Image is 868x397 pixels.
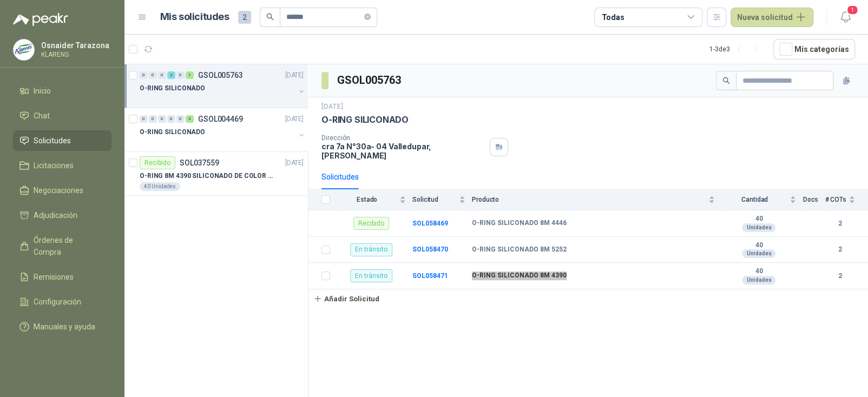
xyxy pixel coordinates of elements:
button: Nueva solicitud [731,8,813,27]
p: O-RING SILICONADO [140,83,205,94]
p: [DATE] [285,70,304,81]
div: 3 [186,115,194,123]
a: Añadir Solicitud [308,289,868,308]
div: 0 [149,71,157,79]
span: Adjudicación [34,209,77,221]
a: Adjudicación [13,205,111,226]
a: Manuales y ayuda [13,316,111,337]
div: 0 [149,115,157,123]
span: Licitaciones [34,160,74,171]
span: Remisiones [34,271,74,283]
th: Solicitud [412,189,472,210]
p: [DATE] [285,114,304,124]
img: Company Logo [14,39,34,60]
p: cra 7a N°30a- 04 Valledupar , [PERSON_NAME] [321,142,485,160]
div: En tránsito [350,243,392,256]
span: Producto [472,196,706,203]
button: Añadir Solicitud [308,289,384,308]
a: Licitaciones [13,155,111,176]
b: 40 [721,215,796,223]
p: SOL037559 [180,159,219,167]
a: Chat [13,105,111,126]
p: O-RING SILICONADO [140,127,205,137]
span: 1 [846,5,858,15]
b: O-RING SILICONADO 8M 4390 [472,272,567,280]
b: O-RING SILICONADO 8M 4446 [472,219,567,228]
b: 2 [825,219,855,229]
th: # COTs [825,189,868,210]
a: Inicio [13,81,111,101]
span: Solicitud [412,196,457,203]
a: Negociaciones [13,180,111,201]
a: 0 0 0 2 0 1 GSOL005763[DATE] O-RING SILICONADO [140,69,306,103]
a: SOL058471 [412,272,448,280]
span: Manuales y ayuda [34,321,95,333]
div: 0 [167,115,175,123]
div: Unidades [742,249,775,258]
div: Recibido [353,217,389,230]
div: 1 - 3 de 3 [709,41,765,58]
b: O-RING SILICONADO 8M 5252 [472,246,567,254]
div: 40 Unidades [140,182,180,191]
div: Unidades [742,223,775,232]
div: Todas [601,11,624,23]
span: Cantidad [721,196,787,203]
span: Negociaciones [34,184,83,196]
span: Configuración [34,296,81,308]
a: Configuración [13,292,111,312]
p: [DATE] [285,158,304,168]
div: 1 [186,71,194,79]
span: 2 [238,11,251,24]
span: Inicio [34,85,51,97]
p: GSOL005763 [198,71,243,79]
div: 2 [167,71,175,79]
a: Remisiones [13,267,111,287]
p: O-RING SILICONADO [321,114,409,125]
a: SOL058470 [412,246,448,253]
div: 0 [176,71,185,79]
p: O-RING 8M 4390 SILICONADO DE COLOR AMARILLO [140,171,274,181]
b: 2 [825,271,855,281]
a: SOL058469 [412,220,448,227]
b: 2 [825,244,855,255]
th: Cantidad [721,189,803,210]
p: [DATE] [321,102,343,112]
span: Solicitudes [34,135,71,147]
span: close-circle [364,14,371,20]
button: 1 [836,8,855,27]
a: Órdenes de Compra [13,230,111,262]
div: Unidades [742,276,775,284]
span: Órdenes de Compra [34,234,101,258]
h1: Mis solicitudes [160,9,229,25]
span: close-circle [364,12,371,22]
div: 0 [140,115,148,123]
div: 0 [158,115,166,123]
a: Solicitudes [13,130,111,151]
div: 0 [140,71,148,79]
a: RecibidoSOL037559[DATE] O-RING 8M 4390 SILICONADO DE COLOR AMARILLO40 Unidades [124,152,308,196]
h3: GSOL005763 [337,72,403,89]
span: search [266,13,274,21]
div: Solicitudes [321,171,359,183]
p: GSOL004469 [198,115,243,123]
span: # COTs [825,196,846,203]
th: Estado [337,189,412,210]
th: Docs [803,189,825,210]
b: 40 [721,267,796,276]
p: KLARENS [41,51,109,58]
th: Producto [472,189,721,210]
span: Estado [337,196,397,203]
img: Logo peakr [13,13,68,26]
p: Dirección [321,134,485,142]
div: Recibido [140,156,175,169]
b: 40 [721,241,796,250]
a: 0 0 0 0 0 3 GSOL004469[DATE] O-RING SILICONADO [140,113,306,147]
span: search [722,77,730,84]
div: En tránsito [350,269,392,282]
button: Mís categorías [773,39,855,59]
span: Chat [34,110,50,122]
div: 0 [176,115,185,123]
